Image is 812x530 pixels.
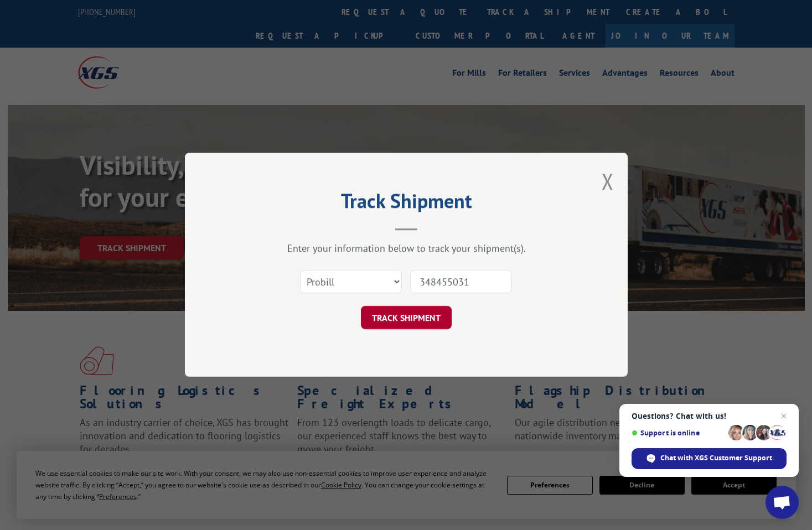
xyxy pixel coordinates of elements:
div: Open chat [766,486,799,519]
span: Chat with XGS Customer Support [660,453,772,463]
div: Enter your information below to track your shipment(s). [240,242,572,255]
button: Close modal [602,167,614,196]
span: Support is online [632,429,725,437]
div: Chat with XGS Customer Support [632,448,787,469]
span: Close chat [777,409,790,423]
input: Number(s) [410,271,512,294]
button: TRACK SHIPMENT [361,306,452,330]
h2: Track Shipment [240,193,572,214]
span: Questions? Chat with us! [632,412,787,420]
